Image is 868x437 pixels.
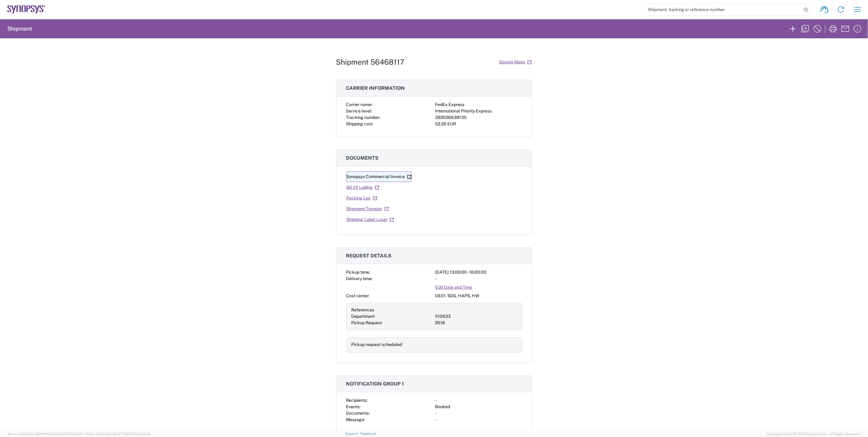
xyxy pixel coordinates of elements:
span: [DATE] 10:42:29 [58,432,83,436]
span: Recipients: [346,398,368,403]
span: Notification group 1 [346,381,404,387]
span: Copyright © [DATE]-[DATE] Agistix Inc., All Rights Reserved [766,431,861,437]
span: Events: [346,404,361,409]
a: Shipment Traveler [346,203,389,214]
div: 52.26 EUR [435,121,522,127]
span: Request details [346,253,392,259]
div: - [435,397,522,404]
div: FedEx Express [435,101,522,108]
div: - [435,410,522,416]
span: Pickup time: [346,270,370,275]
a: Support [345,432,361,435]
div: Department [351,313,433,320]
div: DE01, SDG, HAPS, HW [435,293,522,299]
a: Synopsys Commercial Invoice [346,171,412,182]
h1: Shipment 56468117 [336,58,404,66]
a: Google Maps [499,57,532,67]
div: International Priority Express [435,108,522,114]
span: Booked [435,404,450,409]
span: Carrier information [346,85,405,91]
div: 392026638135 [435,114,522,121]
span: [DATE] 10:40:19 [126,432,150,436]
a: Feedback [361,432,376,435]
span: Client: 2025.16.0-8fc0770 [85,432,150,436]
a: Edit Date and Time [435,282,473,293]
a: Bill Of Lading [346,182,380,193]
input: Shipment, tracking or reference number [643,4,802,15]
span: Carrier name: [346,102,373,107]
span: Tracking number: [346,115,381,120]
span: Server: 2025.16.0-9544af67660 [7,432,83,436]
span: Service level: [346,108,372,113]
span: References [351,307,374,312]
div: Pickup Request [351,320,433,326]
a: Packing List [346,193,378,203]
span: Documents: [346,411,370,416]
span: Delivery time: [346,276,373,281]
span: Pickup request scheduled [351,342,402,347]
span: Cost center [346,293,369,298]
a: Shipping Label Laser [346,214,394,225]
div: [DATE] 13:00:00 - 16:00:00 [435,269,522,275]
span: Documents [346,155,379,161]
div: 510633 [435,313,517,320]
span: Shipping cost [346,121,373,126]
div: - [435,416,522,423]
span: Message: [346,417,365,422]
div: - [435,275,522,282]
div: 2018 [435,320,517,326]
h2: Shipment [7,25,32,32]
